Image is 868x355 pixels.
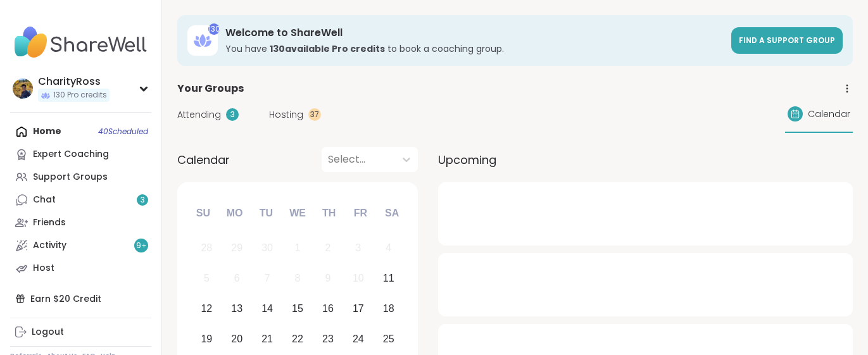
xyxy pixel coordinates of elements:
div: Choose Saturday, October 11th, 2025 [375,265,402,292]
div: Logout [32,326,64,339]
span: Calendar [177,151,230,168]
div: 24 [353,330,364,347]
div: CharityRoss [38,75,110,89]
a: Activity9+ [10,234,151,257]
div: Not available Tuesday, September 30th, 2025 [254,235,281,262]
div: Activity [33,239,66,252]
div: 13 [231,300,242,317]
div: Choose Sunday, October 12th, 2025 [193,296,220,323]
div: We [284,199,311,227]
a: Chat3 [10,189,151,211]
div: Choose Tuesday, October 21st, 2025 [254,325,281,352]
a: Expert Coaching [10,143,151,166]
div: Su [189,199,217,227]
div: Not available Sunday, September 28th, 2025 [193,235,220,262]
div: 20 [231,330,242,347]
div: 30 [261,239,273,256]
span: Upcoming [438,151,496,168]
a: Find a support group [731,27,843,54]
div: Choose Friday, October 17th, 2025 [344,296,372,323]
a: Support Groups [10,166,151,189]
div: 21 [261,330,273,347]
div: 22 [292,330,303,347]
div: Earn $20 Credit [10,287,151,310]
div: 19 [201,330,212,347]
div: 9 [325,270,330,287]
div: Host [33,262,54,275]
span: Your Groups [177,81,244,96]
div: 1 [295,239,301,256]
div: Not available Monday, October 6th, 2025 [223,265,251,292]
a: Friends [10,211,151,234]
div: Not available Friday, October 10th, 2025 [344,265,372,292]
div: 8 [295,270,301,287]
div: Not available Saturday, October 4th, 2025 [375,235,402,262]
div: Not available Friday, October 3rd, 2025 [344,235,372,262]
div: Mo [220,199,248,227]
div: Not available Tuesday, October 7th, 2025 [254,265,281,292]
div: 10 [353,270,364,287]
div: 25 [383,330,394,347]
div: 14 [261,300,273,317]
div: Fr [346,199,374,227]
div: Choose Saturday, October 18th, 2025 [375,296,402,323]
div: 29 [231,239,242,256]
h3: Welcome to ShareWell [225,26,724,40]
div: 23 [322,330,334,347]
div: 3 [226,108,239,121]
span: Attending [177,108,221,121]
div: 5 [204,270,210,287]
div: Expert Coaching [33,148,109,161]
div: Choose Wednesday, October 22nd, 2025 [284,325,311,352]
div: 12 [201,300,212,317]
div: Choose Saturday, October 25th, 2025 [375,325,402,352]
div: Not available Thursday, October 9th, 2025 [315,265,342,292]
span: 9 + [136,240,147,251]
b: 130 available Pro credit s [270,42,385,55]
div: 130 [208,23,220,35]
div: Choose Sunday, October 19th, 2025 [193,325,220,352]
div: 7 [265,270,270,287]
div: 28 [201,239,212,256]
span: Calendar [808,108,850,121]
div: Choose Wednesday, October 15th, 2025 [284,296,311,323]
div: Not available Wednesday, October 1st, 2025 [284,235,311,262]
div: Support Groups [33,171,108,184]
h3: You have to book a coaching group. [225,42,724,55]
div: Th [315,199,343,227]
div: Not available Wednesday, October 8th, 2025 [284,265,311,292]
a: Logout [10,321,151,344]
div: Choose Thursday, October 16th, 2025 [315,296,342,323]
div: Choose Tuesday, October 14th, 2025 [254,296,281,323]
div: 3 [355,239,361,256]
span: 3 [141,195,145,206]
div: Sa [378,199,406,227]
div: Choose Monday, October 20th, 2025 [223,325,251,352]
div: 4 [386,239,391,256]
div: 11 [383,270,394,287]
div: 18 [383,300,394,317]
div: Friends [33,216,66,229]
span: Hosting [269,108,303,121]
div: 16 [322,300,334,317]
span: 130 Pro credits [53,90,107,101]
div: Choose Monday, October 13th, 2025 [223,296,251,323]
a: Host [10,257,151,280]
span: Find a support group [739,35,835,46]
div: 6 [234,270,240,287]
div: Not available Sunday, October 5th, 2025 [193,265,220,292]
div: Tu [252,199,280,227]
div: Choose Friday, October 24th, 2025 [344,325,372,352]
div: Choose Thursday, October 23rd, 2025 [315,325,342,352]
div: Not available Thursday, October 2nd, 2025 [315,235,342,262]
div: 15 [292,300,303,317]
div: Chat [33,194,56,206]
div: 2 [325,239,330,256]
div: 17 [353,300,364,317]
img: CharityRoss [13,78,33,99]
img: ShareWell Nav Logo [10,20,151,65]
div: 37 [308,108,321,121]
div: Not available Monday, September 29th, 2025 [223,235,251,262]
